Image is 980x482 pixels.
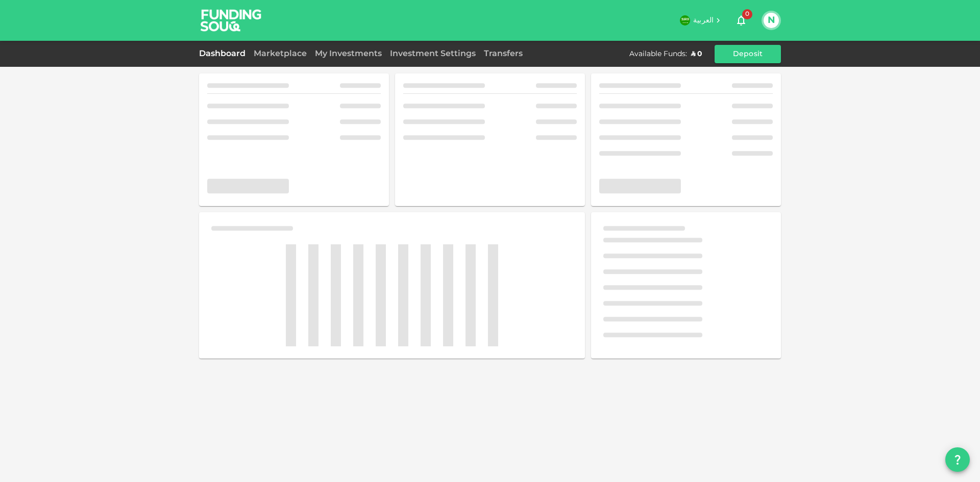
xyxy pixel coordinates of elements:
[680,15,690,26] img: flag-sa.b9a346574cdc8950dd34b50780441f57.svg
[386,50,480,58] a: Investment Settings
[629,49,687,59] div: Available Funds :
[480,50,527,58] a: Transfers
[311,50,386,58] a: My Investments
[715,45,781,63] button: Deposit
[691,49,702,59] div: ʢ 0
[693,17,714,24] span: العربية
[199,50,250,58] a: Dashboard
[742,9,752,19] span: 0
[945,447,970,472] button: question
[764,13,779,28] button: N
[731,10,751,31] button: 0
[250,50,311,58] a: Marketplace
